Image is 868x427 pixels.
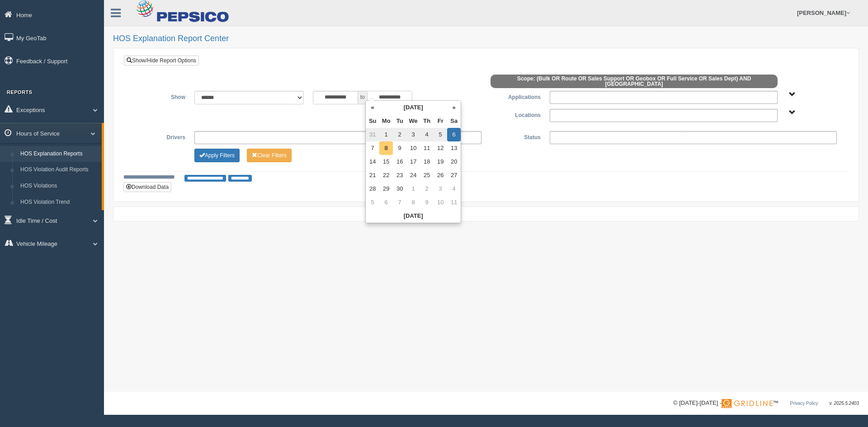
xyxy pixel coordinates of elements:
label: Status [486,131,545,142]
th: Su [366,114,379,128]
td: 31 [366,128,379,141]
td: 27 [447,169,461,182]
button: Change Filter Options [247,149,292,162]
td: 11 [420,141,434,155]
button: Download Data [123,182,171,192]
th: Sa [447,114,461,128]
th: [DATE] [366,209,461,223]
h2: HOS Explanation Report Center [113,34,859,43]
th: Mo [379,114,393,128]
a: HOS Violations [16,178,102,194]
td: 3 [406,128,420,141]
button: Change Filter Options [194,149,240,162]
th: « [366,101,379,114]
td: 29 [379,182,393,196]
th: We [406,114,420,128]
a: HOS Violation Trend [16,194,102,211]
td: 28 [366,182,379,196]
td: 18 [420,155,434,169]
th: Fr [434,114,447,128]
a: Privacy Policy [790,401,818,406]
td: 12 [434,141,447,155]
th: » [447,101,461,114]
th: Tu [393,114,406,128]
td: 6 [447,128,461,141]
td: 24 [406,169,420,182]
td: 2 [393,128,406,141]
td: 2 [420,182,434,196]
th: [DATE] [379,101,447,114]
span: Scope: (Bulk OR Route OR Sales Support OR Geobox OR Full Service OR Sales Dept) AND [GEOGRAPHIC_D... [491,75,778,88]
td: 10 [406,141,420,155]
td: 10 [434,196,447,209]
td: 8 [406,196,420,209]
label: Applications [486,91,545,102]
td: 14 [366,155,379,169]
td: 8 [379,141,393,155]
a: HOS Explanation Reports [16,146,102,162]
td: 20 [447,155,461,169]
img: Gridline [722,399,773,408]
td: 15 [379,155,393,169]
label: Drivers [131,131,190,142]
td: 1 [406,182,420,196]
td: 17 [406,155,420,169]
td: 3 [434,182,447,196]
td: 5 [434,128,447,141]
td: 25 [420,169,434,182]
td: 22 [379,169,393,182]
td: 30 [393,182,406,196]
a: HOS Violation Audit Reports [16,162,102,178]
td: 9 [420,196,434,209]
span: to [358,91,367,104]
td: 21 [366,169,379,182]
label: Locations [486,109,545,120]
td: 23 [393,169,406,182]
td: 1 [379,128,393,141]
span: v. 2025.5.2403 [830,401,859,406]
td: 13 [447,141,461,155]
td: 26 [434,169,447,182]
td: 16 [393,155,406,169]
div: © [DATE]-[DATE] - ™ [673,399,859,408]
label: Show [131,91,190,102]
td: 7 [393,196,406,209]
td: 4 [420,128,434,141]
a: Show/Hide Report Options [124,56,199,66]
td: 4 [447,182,461,196]
th: Th [420,114,434,128]
td: 7 [366,141,379,155]
td: 5 [366,196,379,209]
td: 9 [393,141,406,155]
td: 19 [434,155,447,169]
td: 11 [447,196,461,209]
td: 6 [379,196,393,209]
